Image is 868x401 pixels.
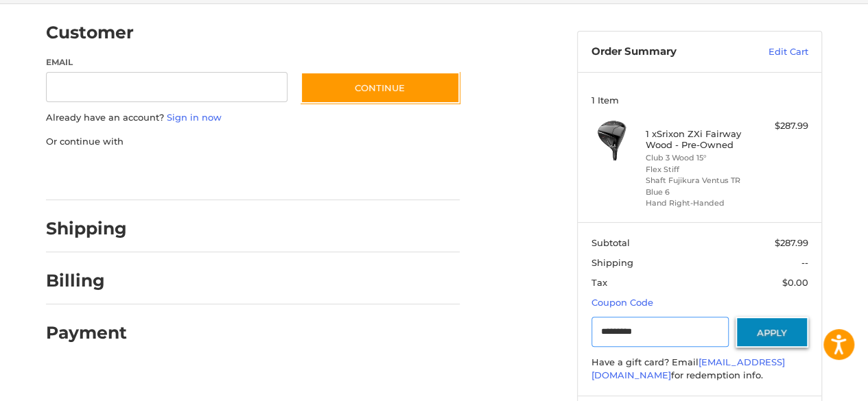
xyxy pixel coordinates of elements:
[301,72,460,104] button: Continue
[646,152,751,164] li: Club 3 Wood 15°
[591,277,607,288] span: Tax
[775,237,808,248] span: $287.99
[646,197,751,209] li: Hand Right-Handed
[591,237,630,248] span: Subtotal
[591,95,808,106] h3: 1 Item
[42,162,145,186] iframe: PayPal-paypal
[646,128,751,151] h4: 1 x Srixon ZXi Fairway Wood - Pre-Owned
[591,45,739,59] h3: Order Summary
[274,162,377,186] iframe: PayPal-venmo
[167,112,222,123] a: Sign in now
[46,218,127,239] h2: Shipping
[46,111,460,125] p: Already have an account?
[754,119,808,133] div: $287.99
[158,162,261,186] iframe: PayPal-paylater
[736,317,808,348] button: Apply
[739,45,808,59] a: Edit Cart
[46,322,127,343] h2: Payment
[782,277,808,288] span: $0.00
[591,297,653,308] a: Coupon Code
[46,22,134,43] h2: Customer
[591,317,729,348] input: Gift Certificate or Coupon Code
[801,257,808,268] span: --
[46,135,460,149] p: Or continue with
[591,356,808,382] div: Have a gift card? Email for redemption info.
[646,175,751,197] li: Shaft Fujikura Ventus TR Blue 6
[46,56,288,69] label: Email
[46,270,126,291] h2: Billing
[591,257,633,268] span: Shipping
[646,164,751,175] li: Flex Stiff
